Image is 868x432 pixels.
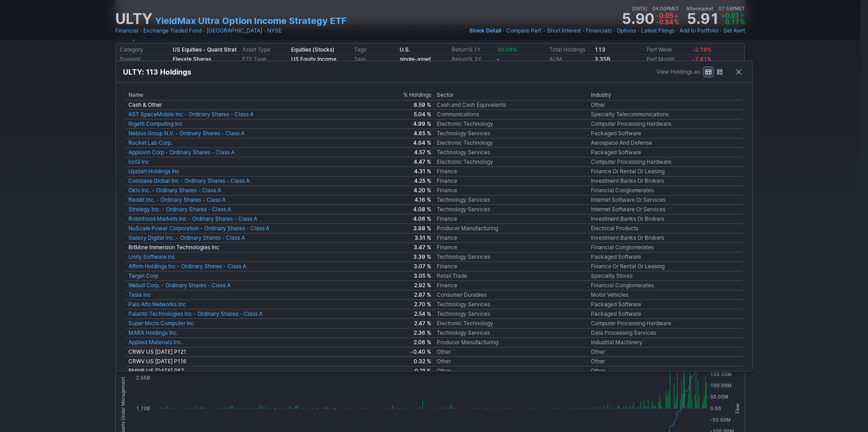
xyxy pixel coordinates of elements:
[331,290,434,300] td: 2.87 %
[588,129,742,138] td: Packaged Software
[588,214,742,224] td: Investment Banks Or Brokers
[331,224,434,233] td: 3.98 %
[331,186,434,195] td: 4.20 %
[126,100,331,110] td: Cash & Other
[128,263,246,270] a: Affirm Holdings Inc - Ordinary Shares - Class A
[588,148,742,157] td: Packaged Software
[588,167,742,176] td: Finance Or Rental Or Leasing
[331,119,434,129] td: 4.99 %
[331,100,434,110] td: 8.59 %
[434,290,588,300] td: Consumer Durables
[588,309,742,319] td: Packaged Software
[588,319,742,328] td: Computer Processing Hardware
[331,252,434,262] td: 3.39 %
[588,366,742,376] td: Other
[331,243,434,252] td: 3.47 %
[588,300,742,309] td: Packaged Software
[123,67,191,77] h4: ULTY: 113 Holdings
[588,157,742,167] td: Computer Processing Hardware
[331,214,434,224] td: 4.06 %
[128,120,183,127] a: Rigetti Computing Inc
[331,281,434,290] td: 2.92 %
[331,138,434,148] td: 4.64 %
[434,243,588,252] td: Finance
[434,252,588,262] td: Technology Services
[434,195,588,205] td: Technology Services
[434,309,588,319] td: Technology Services
[331,262,434,271] td: 3.07 %
[588,338,742,347] td: Industrial Machinery
[434,148,588,157] td: Technology Services
[656,67,700,76] label: View Holdings as
[126,90,331,100] th: Name
[331,319,434,328] td: 2.47 %
[128,130,245,137] a: Nebius Group N.V. - Ordinary Shares - Class A
[128,234,245,241] a: Galaxy Digital Inc. - Ordinary Shares - Class A
[588,224,742,233] td: Electrical Products
[128,329,178,336] a: MARA Holdings Inc.
[128,320,194,327] a: Super Micro Computer Inc
[128,339,183,346] a: Applied Materials Inc.
[588,290,742,300] td: Motor Vehicles
[331,357,434,366] td: 0.32 %
[331,300,434,309] td: 2.70 %
[128,272,158,279] a: Target Corp
[331,167,434,176] td: 4.31 %
[434,224,588,233] td: Producer Manufacturing
[128,177,250,184] a: Coinbase Global Inc - Ordinary Shares - Class A
[434,90,588,100] th: Sector
[128,253,175,260] a: Unity Software Inc
[434,281,588,290] td: Finance
[126,366,331,376] td: BMNR US [DATE] P57
[434,271,588,281] td: Retail Trade
[588,195,742,205] td: Internet Software Or Services
[434,186,588,195] td: Finance
[588,252,742,262] td: Packaged Software
[128,301,186,308] a: Palo Alto Networks Inc
[588,328,742,338] td: Data Processing Services
[434,129,588,138] td: Technology Services
[434,262,588,271] td: Finance
[434,300,588,309] td: Technology Services
[128,206,231,213] a: Strategy Inc. - Ordinary Shares - Class A
[128,291,151,298] a: Tesla Inc
[434,233,588,243] td: Finance
[331,176,434,186] td: 4.25 %
[331,347,434,357] td: -0.40 %
[434,167,588,176] td: Finance
[434,319,588,328] td: Electronic Technology
[588,262,742,271] td: Finance Or Rental Or Leasing
[128,310,263,317] a: Palantir Technologies Inc - Ordinary Shares - Class A
[588,176,742,186] td: Investment Banks Or Brokers
[588,347,742,357] td: Other
[128,187,221,194] a: Oklo Inc. - Ordinary Shares - Class A
[434,176,588,186] td: Finance
[434,205,588,214] td: Technology Services
[331,157,434,167] td: 4.47 %
[588,186,742,195] td: Financial Conglomerates
[588,357,742,366] td: Other
[331,90,434,100] th: % Holdings
[434,357,588,366] td: Other
[331,110,434,119] td: 5.04 %
[331,271,434,281] td: 3.05 %
[128,149,235,156] a: Applovin Corp - Ordinary Shares - Class A
[434,138,588,148] td: Electronic Technology
[588,138,742,148] td: Aerospace And Defense
[331,205,434,214] td: 4.08 %
[128,139,172,146] a: Rocket Lab Corp.
[588,243,742,252] td: Financial Conglomerates
[331,366,434,376] td: 0.21 %
[588,271,742,281] td: Specialty Stores
[128,215,257,222] a: Robinhood Markets Inc - Ordinary Shares - Class A
[588,281,742,290] td: Financial Conglomerates
[331,328,434,338] td: 2.36 %
[331,233,434,243] td: 3.51 %
[434,119,588,129] td: Electronic Technology
[588,205,742,214] td: Internet Software Or Services
[331,338,434,347] td: 2.06 %
[128,168,179,175] a: Upstart Holdings Inc
[331,148,434,157] td: 4.57 %
[434,328,588,338] td: Technology Services
[331,309,434,319] td: 2.54 %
